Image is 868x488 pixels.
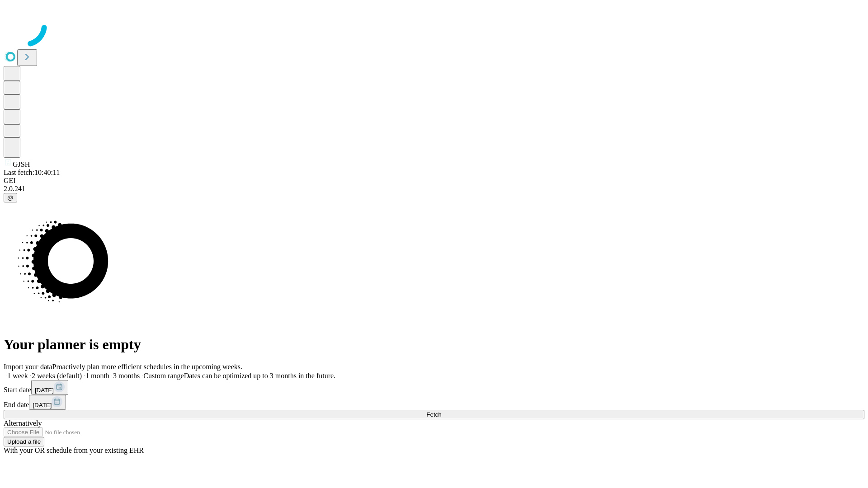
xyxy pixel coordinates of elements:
[4,169,60,176] span: Last fetch: 10:40:11
[184,372,335,380] span: Dates can be optimized up to 3 months in the future.
[4,336,864,353] h1: Your planner is empty
[33,402,52,408] span: [DATE]
[4,395,864,410] div: End date
[4,185,864,193] div: 2.0.241
[113,372,140,380] span: 3 months
[4,363,52,371] span: Import your data
[4,410,864,419] button: Fetch
[7,194,14,201] span: @
[4,437,44,446] button: Upload a file
[143,372,184,380] span: Custom range
[4,177,864,185] div: GEI
[426,411,441,418] span: Fetch
[32,372,82,380] span: 2 weeks (default)
[52,363,242,371] span: Proactively plan more efficient schedules in the upcoming weeks.
[35,387,54,394] span: [DATE]
[31,380,68,395] button: [DATE]
[7,372,28,380] span: 1 week
[29,395,66,410] button: [DATE]
[4,380,864,395] div: Start date
[4,419,42,427] span: Alternatively
[4,446,144,454] span: With your OR schedule from your existing EHR
[13,160,30,168] span: GJSH
[85,372,109,380] span: 1 month
[4,193,17,202] button: @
